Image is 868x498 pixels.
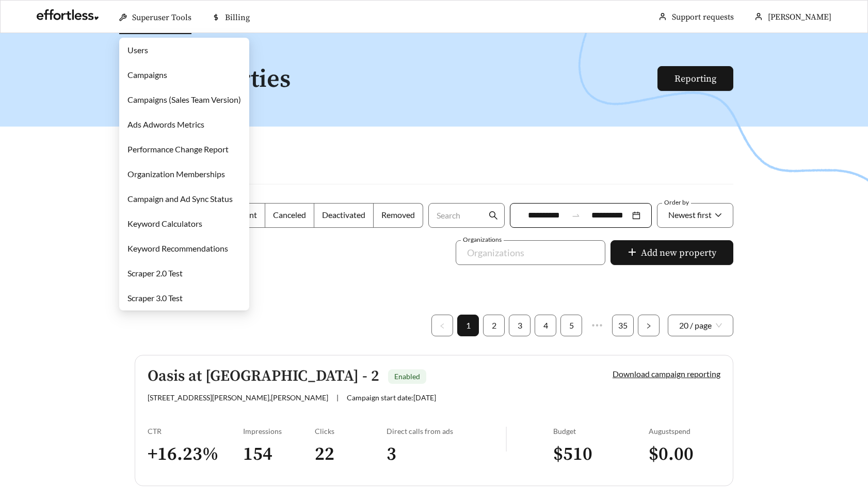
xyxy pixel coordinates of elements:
[322,210,365,220] span: Deactivated
[553,427,649,435] div: Budget
[509,315,530,336] a: 3
[672,12,734,22] a: Support requests
[315,443,387,466] h3: 22
[679,315,722,336] span: 20 / page
[610,240,733,265] button: plusAdd new property
[127,45,148,55] a: Users
[641,246,716,260] span: Add new property
[586,315,608,336] li: Next 5 Pages
[638,315,660,336] li: Next Page
[638,315,660,336] button: right
[560,315,582,336] li: 5
[628,247,637,259] span: plus
[613,369,720,379] a: Download campaign reporting
[135,66,658,94] h1: All Properties
[394,372,420,381] span: Enabled
[649,427,720,435] div: August spend
[132,12,191,23] span: Superuser Tools
[243,427,315,435] div: Impressions
[571,211,581,220] span: swap-right
[135,355,733,486] a: Oasis at [GEOGRAPHIC_DATA] - 2Enabled[STREET_ADDRESS][PERSON_NAME],[PERSON_NAME]|Campaign start d...
[509,315,531,336] li: 3
[273,210,306,220] span: Canceled
[649,443,720,466] h3: $ 0.00
[148,443,243,466] h3: + 16.23 %
[535,315,556,336] li: 4
[315,427,387,435] div: Clicks
[127,119,204,129] a: Ads Adwords Metrics
[148,393,328,402] span: [STREET_ADDRESS][PERSON_NAME] , [PERSON_NAME]
[127,293,183,303] a: Scraper 3.0 Test
[668,315,733,336] div: Page Size
[535,315,556,336] a: 4
[127,268,183,278] a: Scraper 2.0 Test
[489,211,498,220] span: search
[657,66,733,91] button: Reporting
[483,315,505,336] li: 2
[387,443,506,466] h3: 3
[225,12,250,23] span: Billing
[243,443,315,466] h3: 154
[646,323,652,329] span: right
[127,194,233,204] a: Campaign and Ad Sync Status
[458,315,478,336] a: 1
[381,210,415,220] span: Removed
[457,315,479,336] li: 1
[127,243,228,253] a: Keyword Recommendations
[336,393,339,402] span: |
[553,443,649,466] h3: $ 510
[674,73,716,85] a: Reporting
[571,211,581,220] span: to
[127,219,202,228] a: Keyword Calculators
[127,144,229,154] a: Performance Change Report
[613,315,633,336] a: 35
[561,315,582,336] a: 5
[586,315,608,336] span: •••
[127,169,225,179] a: Organization Memberships
[431,315,453,336] li: Previous Page
[127,70,167,80] a: Campaigns
[668,210,712,220] span: Newest first
[612,315,634,336] li: 35
[431,315,453,336] button: left
[127,95,241,104] a: Campaigns (Sales Team Version)
[387,427,506,435] div: Direct calls from ads
[148,427,243,435] div: CTR
[484,315,504,336] a: 2
[148,368,379,385] h5: Oasis at [GEOGRAPHIC_DATA] - 2
[439,323,445,329] span: left
[506,427,507,452] img: line
[768,12,831,22] span: [PERSON_NAME]
[347,393,436,402] span: Campaign start date: [DATE]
